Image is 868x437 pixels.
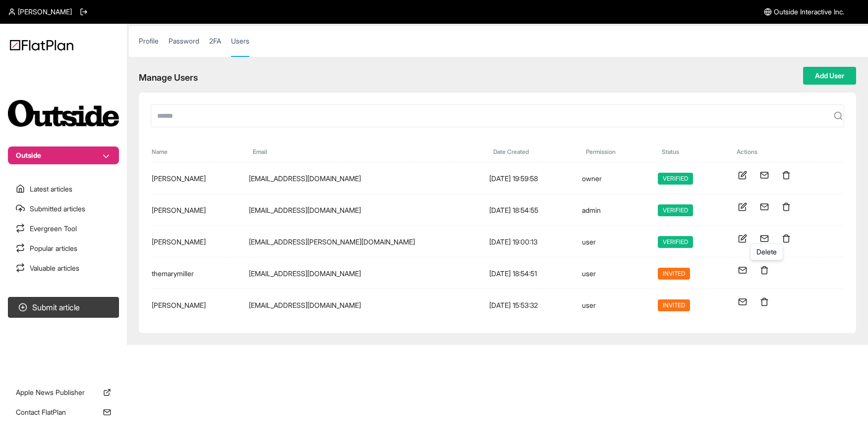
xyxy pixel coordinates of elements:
td: [EMAIL_ADDRESS][DOMAIN_NAME] [243,290,482,320]
a: 2FA [209,36,221,56]
img: Publication Logo [8,100,119,127]
span: Outside Interactive Inc. [774,7,844,17]
td: admin [576,195,651,226]
td: [PERSON_NAME] [152,163,242,194]
td: owner [576,163,651,194]
a: Submitted articles [8,200,119,218]
a: [PERSON_NAME] [8,7,72,17]
th: email [243,138,482,162]
span: Invited [658,299,690,311]
a: Users [231,36,249,57]
span: Invited [658,268,690,280]
td: [DATE] 18:54:51 [483,258,575,289]
td: [EMAIL_ADDRESS][DOMAIN_NAME] [243,258,482,289]
th: date created [483,138,575,162]
td: [DATE] 15:53:32 [483,290,575,320]
span: Verified [658,173,693,185]
th: permission [576,138,651,162]
td: [EMAIL_ADDRESS][DOMAIN_NAME] [243,195,482,226]
td: [PERSON_NAME] [152,195,242,226]
h2: Manage Users [139,71,198,85]
td: [EMAIL_ADDRESS][PERSON_NAME][DOMAIN_NAME] [243,227,482,257]
td: [DATE] 18:54:55 [483,195,575,226]
td: user [576,258,651,289]
a: Valuable articles [8,259,119,277]
a: Latest articles [8,180,119,198]
th: actions [727,138,843,162]
th: status [652,138,726,162]
button: Submit article [8,297,119,318]
span: Verified [658,204,693,216]
td: user [576,227,651,257]
a: Contact FlatPlan [8,403,119,421]
img: Logo [10,40,73,50]
a: Password [169,36,199,56]
td: [PERSON_NAME] [152,290,242,320]
a: Popular articles [8,240,119,257]
span: Verified [658,236,693,248]
td: [DATE] 19:59:58 [483,163,575,194]
td: [EMAIL_ADDRESS][DOMAIN_NAME] [243,163,482,194]
button: Add User [803,67,856,85]
td: user [576,290,651,320]
a: Apple News Publisher [8,384,119,401]
button: Outside [8,146,119,164]
th: name [152,138,242,162]
div: Delete [750,243,783,260]
a: Evergreen Tool [8,220,119,238]
td: [PERSON_NAME] [152,227,242,257]
a: Profile [139,36,159,56]
td: [DATE] 19:00:13 [483,227,575,257]
td: themarymiller [152,258,242,289]
span: [PERSON_NAME] [18,7,72,17]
